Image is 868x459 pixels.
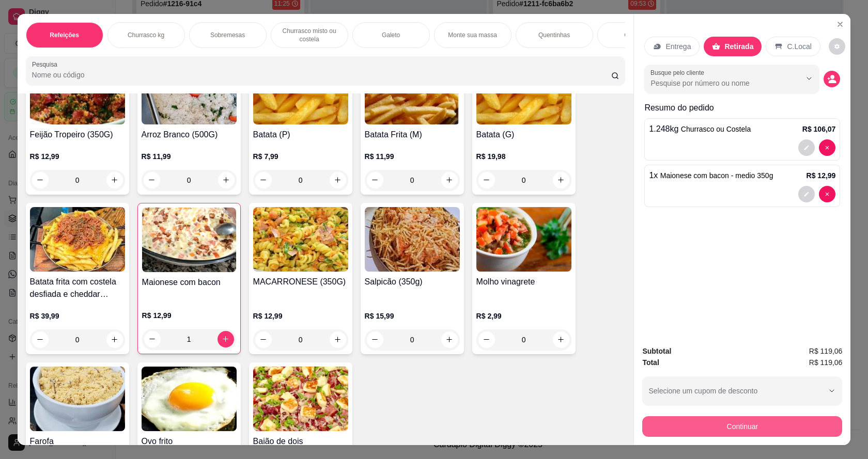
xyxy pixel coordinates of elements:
button: decrease-product-quantity [798,186,815,202]
button: Close [832,16,848,33]
h4: Baião de dois [253,435,348,448]
button: decrease-product-quantity [824,71,840,87]
h4: Feijão Tropeiro (350G) [30,129,125,141]
p: R$ 11,99 [365,151,460,162]
button: increase-product-quantity [218,172,235,188]
h4: Farofa [30,435,125,448]
img: product-image [142,367,237,431]
p: Churrasco kg [128,31,164,39]
h4: Batata frita com costela desfiada e cheddar polenghi [30,276,125,300]
img: product-image [365,207,460,272]
h4: Batata (P) [253,129,348,141]
button: increase-product-quantity [553,172,569,188]
button: decrease-product-quantity [367,172,383,188]
img: product-image [253,207,348,272]
p: R$ 2,99 [476,311,571,321]
img: product-image [253,367,348,431]
button: Show suggestions [801,70,817,87]
span: Churrasco ou Costela [681,125,751,133]
p: R$ 19,98 [476,151,571,162]
p: Sobremesas [210,31,245,39]
p: R$ 12,99 [807,170,836,181]
span: Maionese com bacon - medio 350g [660,171,773,180]
button: decrease-product-quantity [478,172,495,188]
button: decrease-product-quantity [478,331,495,348]
button: Continuar [642,416,842,437]
button: decrease-product-quantity [819,139,835,156]
p: R$ 12,99 [253,311,348,321]
p: 1.248 kg [649,123,751,135]
button: decrease-product-quantity [255,172,272,188]
button: decrease-product-quantity [798,139,815,156]
input: Busque pelo cliente [650,78,784,88]
p: R$ 39,99 [30,311,125,321]
p: C.Local [787,41,811,52]
p: Churrasco misto ou costela [280,27,339,43]
span: R$ 119,06 [809,345,843,357]
h4: Arroz Branco (500G) [142,129,237,141]
p: R$ 7,99 [253,151,348,162]
h4: Batata (G) [476,129,571,141]
h4: Molho vinagrete [476,276,571,288]
strong: Total [642,358,659,367]
button: increase-product-quantity [441,172,458,188]
h4: Salpicão (350g) [365,276,460,288]
p: Galeto [382,31,400,39]
p: Entrega [665,41,691,52]
h4: Ovo frito [142,435,237,448]
img: product-image [30,207,125,272]
p: R$ 15,99 [365,311,460,321]
span: R$ 119,06 [809,357,843,368]
p: R$ 11,99 [142,151,237,162]
button: decrease-product-quantity [144,172,160,188]
button: decrease-product-quantity [829,38,845,55]
p: R$ 106,07 [802,124,836,134]
button: increase-product-quantity [330,172,346,188]
h4: MACARRONESE (350G) [253,276,348,288]
label: Busque pelo cliente [650,68,708,77]
input: Pesquisa [32,70,611,80]
img: product-image [142,208,236,272]
p: Combos [624,31,647,39]
p: Resumo do pedido [644,102,840,114]
p: Retirada [724,41,753,52]
img: product-image [30,367,125,431]
button: increase-product-quantity [553,331,569,348]
img: product-image [476,207,571,272]
button: Selecione um cupom de desconto [642,376,842,405]
p: Refeições [50,31,79,39]
h4: Maionese com bacon [142,276,236,289]
p: 1 x [649,169,773,182]
strong: Subtotal [642,347,671,355]
p: R$ 12,99 [142,310,236,321]
p: R$ 12,99 [30,151,125,162]
button: decrease-product-quantity [819,186,835,202]
label: Pesquisa [32,60,61,69]
p: Quentinhas [538,31,570,39]
h4: Batata Frita (M) [365,129,460,141]
p: Monte sua massa [448,31,497,39]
